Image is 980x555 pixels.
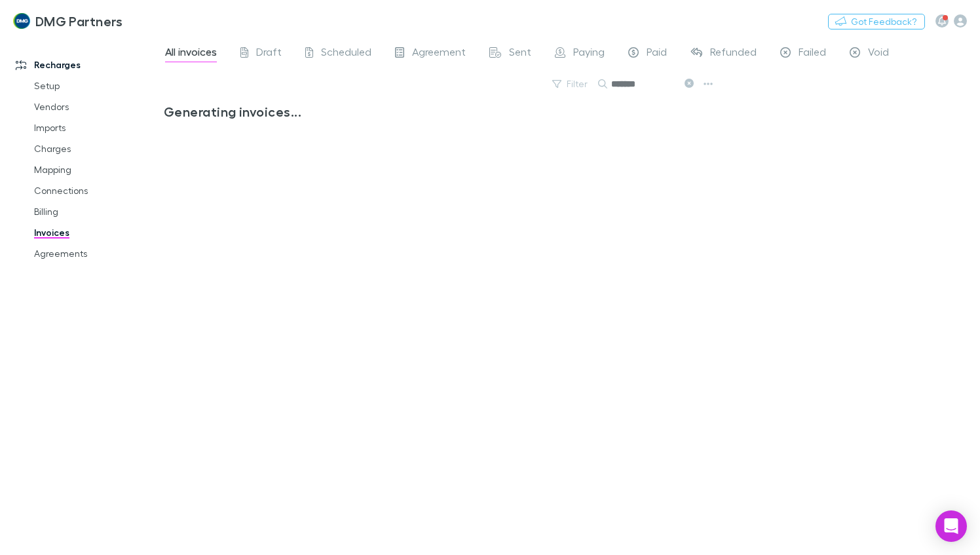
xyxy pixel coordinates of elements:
[21,138,171,159] a: Charges
[21,96,171,117] a: Vendors
[412,45,466,62] span: Agreement
[573,45,605,62] span: Paying
[5,5,130,37] a: DMG Partners
[21,75,171,96] a: Setup
[321,45,371,62] span: Scheduled
[13,13,30,29] img: DMG Partners's Logo
[509,45,531,62] span: Sent
[164,104,707,119] h3: Generating invoices...
[21,222,171,243] a: Invoices
[647,45,667,62] span: Paid
[868,45,889,62] span: Void
[256,45,282,62] span: Draft
[21,117,171,138] a: Imports
[21,180,171,201] a: Connections
[3,54,171,75] a: Recharges
[828,14,925,29] button: Got Feedback?
[21,159,171,180] a: Mapping
[21,243,171,264] a: Agreements
[710,45,757,62] span: Refunded
[35,13,123,29] h3: DMG Partners
[21,201,171,222] a: Billing
[165,45,217,62] span: All invoices
[546,76,595,92] button: Filter
[799,45,826,62] span: Failed
[935,510,967,542] div: Open Intercom Messenger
